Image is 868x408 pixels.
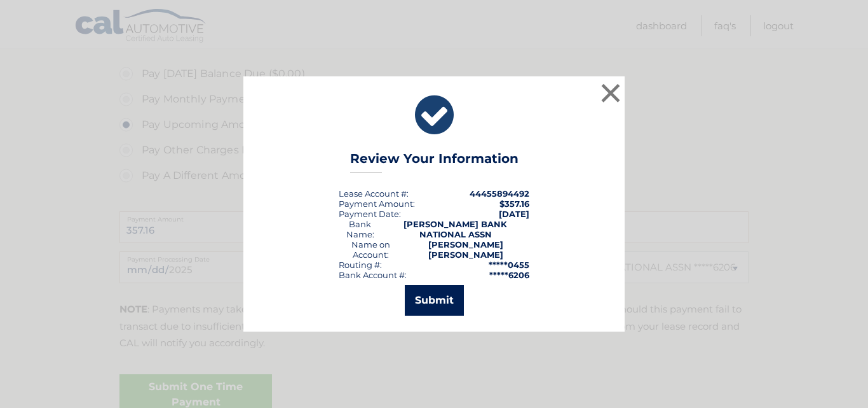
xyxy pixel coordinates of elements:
[339,209,399,219] span: Payment Date
[403,219,507,239] strong: [PERSON_NAME] BANK NATIONAL ASSN
[339,219,382,239] div: Bank Name:
[470,188,529,199] strong: 44455894492
[405,285,464,316] button: Submit
[350,151,519,173] h3: Review Your Information
[339,239,403,260] div: Name on Account:
[339,199,415,209] div: Payment Amount:
[339,260,382,270] div: Routing #:
[499,199,529,209] span: $357.16
[428,239,503,260] strong: [PERSON_NAME] [PERSON_NAME]
[499,209,529,219] span: [DATE]
[339,209,401,219] div: :
[598,80,623,106] button: ×
[339,270,407,280] div: Bank Account #:
[339,188,409,199] div: Lease Account #:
